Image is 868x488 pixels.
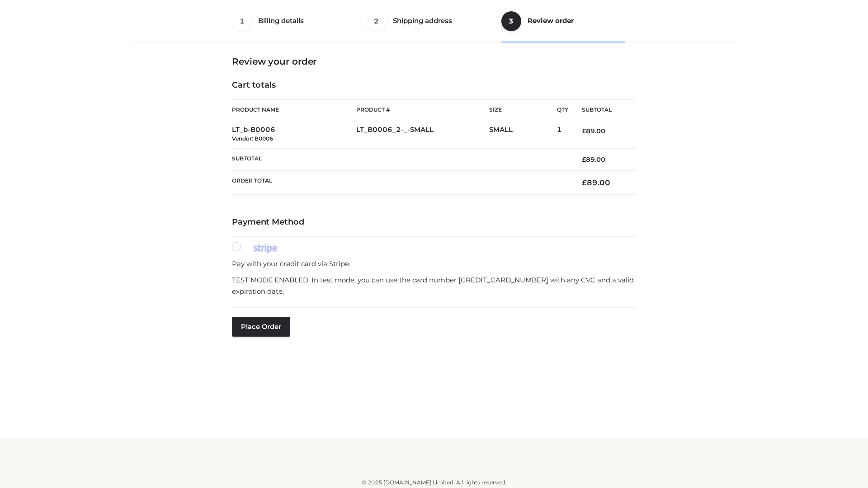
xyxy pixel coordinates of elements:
[582,178,587,187] span: £
[582,155,586,164] span: £
[232,80,636,90] h4: Cart totals
[489,120,557,149] td: SMALL
[582,127,586,135] span: £
[232,120,356,149] td: LT_b-B0006
[582,178,610,187] bdi: 89.00
[489,100,552,120] th: Size
[557,99,568,120] th: Qty
[568,100,636,120] th: Subtotal
[232,274,636,297] p: TEST MODE ENABLED. In test mode, you can use the card number [CREDIT_CARD_NUMBER] with any CVC an...
[232,258,636,270] p: Pay with your credit card via Stripe.
[134,478,734,487] div: © 2025 [DOMAIN_NAME] Limited. All rights reserved.
[582,127,605,135] bdi: 89.00
[232,135,273,142] small: Vendor: B0006
[232,99,356,120] th: Product Name
[232,56,636,67] h3: Review your order
[232,148,568,170] th: Subtotal
[356,120,489,149] td: LT_B0006_2-_-SMALL
[232,317,290,337] button: Place order
[582,155,605,164] bdi: 89.00
[232,171,568,195] th: Order Total
[356,99,489,120] th: Product #
[232,217,636,227] h4: Payment Method
[557,120,568,149] td: 1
